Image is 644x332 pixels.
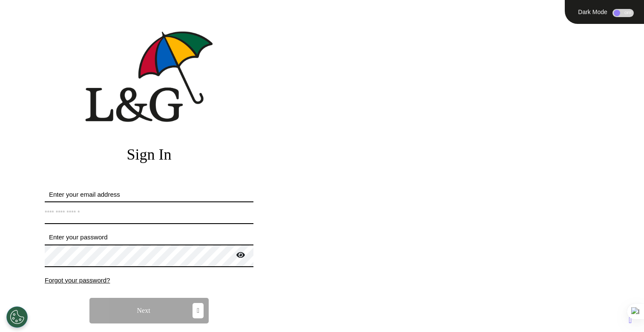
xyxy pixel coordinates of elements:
[575,9,610,15] div: Dark Mode
[137,307,150,314] span: Next
[45,190,253,200] label: Enter your email address
[315,25,644,50] div: ENGAGE.
[612,9,634,17] div: OFF
[85,31,213,122] img: company logo
[89,298,209,323] button: Next
[45,277,110,284] span: Forgot your password?
[6,306,28,328] button: Open Preferences
[45,233,253,242] label: Enter your password
[315,74,644,99] div: TRANSFORM.
[315,50,644,74] div: EMPOWER.
[45,146,253,164] h2: Sign In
